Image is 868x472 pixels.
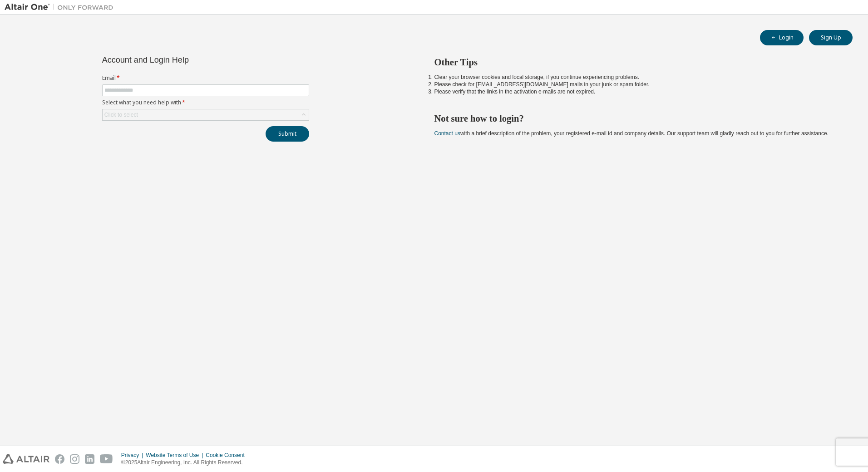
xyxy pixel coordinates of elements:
button: Sign Up [809,30,853,45]
h2: Other Tips [434,56,837,68]
p: © 2025 Altair Engineering, Inc. All Rights Reserved. [121,459,250,467]
h2: Not sure how to login? [434,113,837,124]
img: youtube.svg [100,454,113,464]
li: Please check for [EMAIL_ADDRESS][DOMAIN_NAME] mails in your junk or spam folder. [434,81,837,88]
div: Cookie Consent [206,452,250,459]
img: altair_logo.svg [3,454,49,464]
div: Click to select [103,109,309,120]
img: Altair One [5,3,118,12]
img: facebook.svg [55,454,64,464]
div: Privacy [121,452,146,459]
span: with a brief description of the problem, your registered e-mail id and company details. Our suppo... [434,130,829,137]
li: Clear your browser cookies and local storage, if you continue experiencing problems. [434,74,837,81]
div: Account and Login Help [102,56,268,64]
img: instagram.svg [70,454,79,464]
button: Login [760,30,804,45]
div: Website Terms of Use [146,452,206,459]
div: Click to select [104,111,138,118]
li: Please verify that the links in the activation e-mails are not expired. [434,88,837,95]
label: Select what you need help with [102,99,309,106]
button: Submit [266,126,309,142]
a: Contact us [434,130,460,137]
label: Email [102,74,309,82]
img: linkedin.svg [85,454,94,464]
